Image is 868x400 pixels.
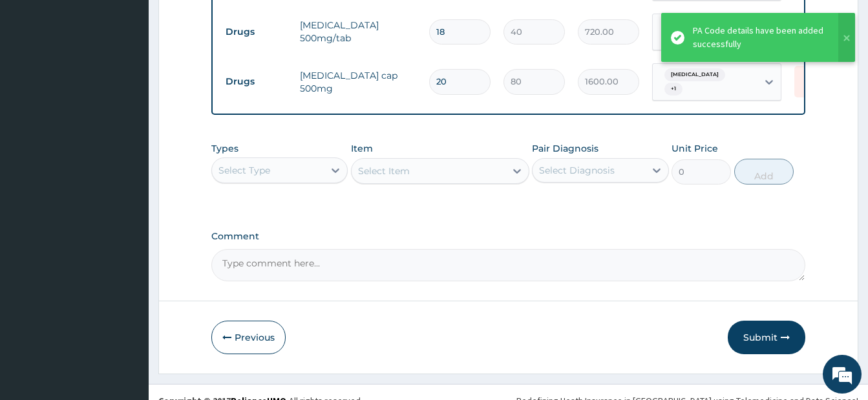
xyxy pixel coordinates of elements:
[539,164,615,177] div: Select Diagnosis
[6,265,246,310] textarea: Type your message and hit 'Enter'
[728,321,805,354] button: Submit
[24,65,52,97] img: d_794563401_company_1708531726252_794563401
[212,6,243,37] div: Minimize live chat window
[351,142,373,155] label: Item
[219,70,293,94] td: Drugs
[293,63,423,101] td: [MEDICAL_DATA] cap 500mg
[672,142,718,155] label: Unit Price
[532,142,598,155] label: Pair Diagnosis
[67,72,217,89] div: Chat with us now
[664,83,683,95] span: + 1
[219,20,293,44] td: Drugs
[734,159,794,185] button: Add
[218,164,270,177] div: Select Type
[211,143,238,154] label: Types
[211,321,286,354] button: Previous
[293,12,423,51] td: [MEDICAL_DATA] 500mg/tab
[664,68,725,81] span: [MEDICAL_DATA]
[211,231,805,242] label: Comment
[693,24,826,51] div: PA Code details have been added successfully
[75,119,178,249] span: We're online!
